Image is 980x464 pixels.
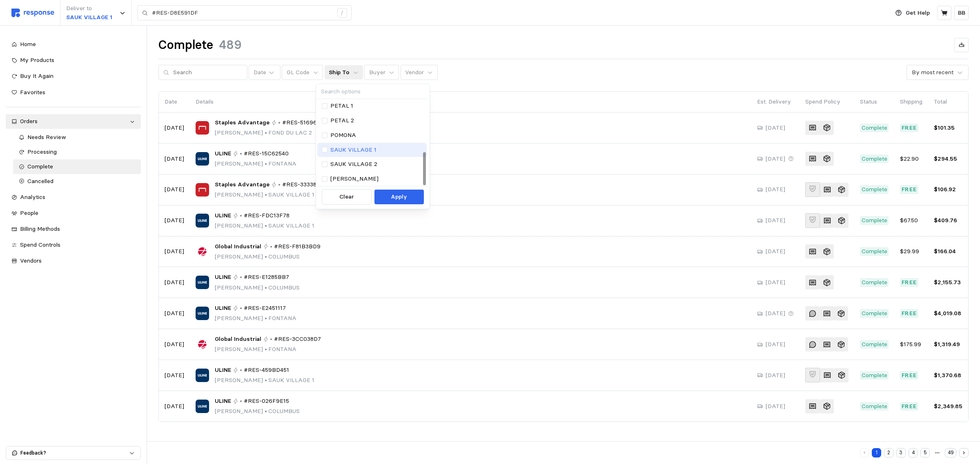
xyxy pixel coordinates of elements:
[325,65,363,80] button: Ship To
[196,307,209,320] img: ULINE
[215,366,231,375] span: ULINE
[391,192,407,201] p: Apply
[263,376,268,384] span: •
[6,446,140,460] button: Feedback?
[278,118,281,127] p: •
[282,180,327,189] span: #RES-3333818A
[766,371,785,380] p: [DATE]
[6,238,141,252] a: Spend Controls
[215,273,231,282] span: ULINE
[196,276,209,289] img: ULINE
[173,65,243,80] input: Search
[20,117,127,126] div: Orders
[902,278,917,287] p: Free
[215,304,231,313] span: ULINE
[330,116,354,125] p: PETAL 2
[274,335,321,344] span: #RES-3CC038D7
[920,448,930,457] button: 5
[215,190,327,199] p: [PERSON_NAME] SAUK VILLAGE 1
[766,216,785,225] p: [DATE]
[364,65,399,80] button: Buyer
[902,124,917,133] p: Free
[900,155,922,164] p: $22.90
[215,314,296,323] p: [PERSON_NAME] FONTANA
[27,133,66,141] span: Needs Review
[6,53,141,68] a: My Products
[263,345,268,353] span: •
[254,68,266,77] div: Date
[945,448,956,457] button: 49
[215,345,321,354] p: [PERSON_NAME] FONTANA
[263,191,268,198] span: •
[862,309,887,318] p: Complete
[766,247,785,256] p: [DATE]
[862,340,887,349] p: Complete
[196,400,209,413] img: ULINE
[766,185,785,194] p: [DATE]
[934,124,962,133] p: $101.35
[900,97,922,106] p: Shipping
[165,155,184,164] p: [DATE]
[158,37,213,53] h1: Complete
[215,252,321,261] p: [PERSON_NAME] COLUMBUS
[757,97,794,106] p: Est. Delivery
[934,216,962,225] p: $409.76
[900,247,922,256] p: $29.99
[215,335,261,344] span: Global Industrial
[263,314,268,322] span: •
[27,177,53,185] span: Cancelled
[766,402,785,411] p: [DATE]
[20,72,53,80] span: Buy It Again
[240,366,242,375] p: •
[934,185,962,194] p: $106.92
[215,221,314,230] p: [PERSON_NAME] SAUK VILLAGE 1
[902,185,917,194] p: Free
[862,371,887,380] p: Complete
[934,340,962,349] p: $1,319.49
[66,13,112,22] p: SAUK VILLAGE 1
[270,242,272,251] p: •
[240,397,242,406] p: •
[215,211,231,220] span: ULINE
[240,273,242,282] p: •
[934,371,962,380] p: $1,370.68
[912,68,953,77] div: By most recent
[958,9,965,18] p: BB
[244,149,289,158] span: #RES-15C62540
[282,118,326,127] span: #RES-51696183
[165,124,184,133] p: [DATE]
[337,8,347,18] div: /
[215,283,300,292] p: [PERSON_NAME] COLUMBUS
[766,124,785,133] p: [DATE]
[165,340,184,349] p: [DATE]
[11,9,54,17] img: svg%3e
[369,68,385,77] p: Buyer
[330,131,356,140] p: POMONA
[339,192,354,201] p: Clear
[954,6,969,20] button: BB
[329,68,350,77] p: Ship To
[196,97,746,106] p: Details
[278,180,281,189] p: •
[322,189,372,205] button: Clear
[27,163,53,170] span: Complete
[862,185,887,194] p: Complete
[215,159,296,168] p: [PERSON_NAME] FONTANA
[244,273,289,282] span: #RES-E1285BB7
[902,309,917,318] p: Free
[330,146,376,155] p: SAUK VILLAGE 1
[401,65,438,80] button: Vendor
[244,366,289,375] span: #RES-459BD451
[274,242,321,251] span: #RES-F81B3BD9
[215,397,231,406] span: ULINE
[196,245,209,258] img: Global Industrial
[862,278,887,287] p: Complete
[6,222,141,236] a: Billing Methods
[862,247,887,256] p: Complete
[900,340,922,349] p: $175.99
[900,216,922,225] p: $67.50
[165,278,184,287] p: [DATE]
[934,402,962,411] p: $2,349.85
[165,247,184,256] p: [DATE]
[902,371,917,380] p: Free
